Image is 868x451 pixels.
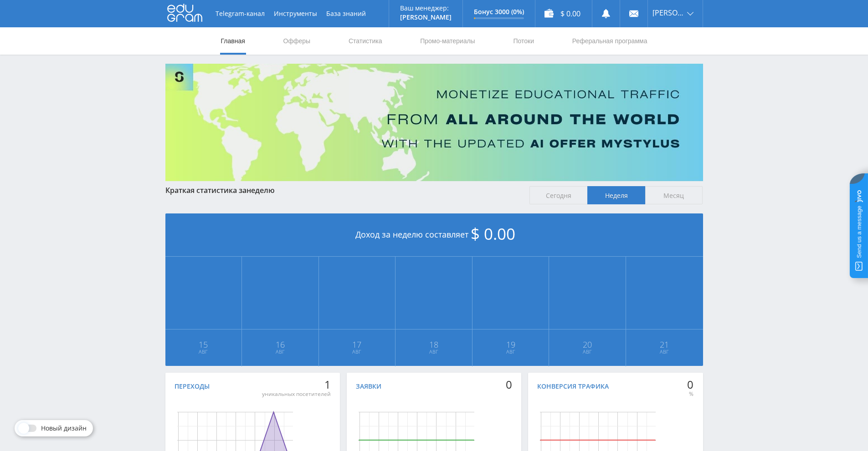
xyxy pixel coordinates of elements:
a: Потоки [512,27,535,55]
div: Переходы [175,383,210,390]
span: 16 [242,341,318,348]
div: Заявки [356,383,381,390]
span: 17 [319,341,395,348]
div: % [687,390,693,398]
span: Неделя [587,186,645,204]
span: 19 [473,341,549,348]
p: Бонус 3000 (0%) [474,8,524,15]
span: Авг [242,348,318,355]
span: Авг [550,348,625,355]
div: Краткая статистика за [165,186,521,194]
span: неделю [247,185,275,195]
span: [PERSON_NAME] [652,9,684,16]
span: 21 [627,341,703,348]
div: Доход за неделю составляет [165,213,703,257]
a: Офферы [282,27,312,55]
div: 0 [687,378,693,391]
span: Новый дизайн [41,425,87,432]
a: Статистика [348,27,383,55]
span: Авг [473,348,549,355]
img: Banner [165,64,703,181]
span: 20 [550,341,625,348]
a: Промо-материалы [419,27,476,55]
div: уникальных посетителей [262,390,331,398]
span: Месяц [645,186,703,204]
div: Конверсия трафика [537,383,609,390]
p: Ваш менеджер: [400,5,452,12]
span: $ 0.00 [471,223,515,244]
span: Авг [166,348,241,355]
span: Авг [319,348,395,355]
div: 0 [506,378,512,391]
span: 18 [396,341,472,348]
a: Реферальная программа [571,27,648,55]
span: 15 [166,341,241,348]
p: [PERSON_NAME] [400,14,452,21]
span: Авг [396,348,472,355]
span: Сегодня [529,186,587,204]
a: Главная [220,27,246,55]
span: Авг [627,348,703,355]
div: 1 [262,378,331,391]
